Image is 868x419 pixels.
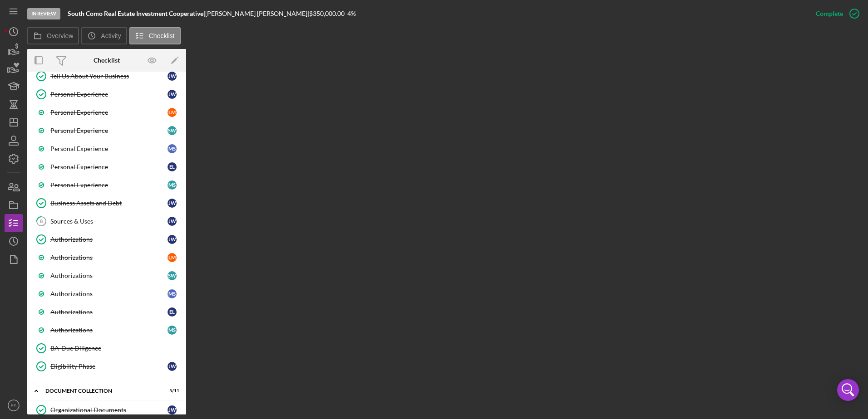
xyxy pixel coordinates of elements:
[168,199,177,208] div: J W
[32,267,182,285] a: AuthorizationsSW
[32,122,182,140] a: Personal ExperienceSW
[168,362,177,371] div: J W
[27,8,60,19] div: In Review
[50,218,168,225] div: Sources & Uses
[168,180,177,190] div: M S
[163,388,179,394] div: 5 / 11
[50,254,168,261] div: Authorizations
[32,339,182,357] a: BA-Due Diligence
[205,10,309,17] div: [PERSON_NAME] [PERSON_NAME] |
[309,10,347,17] div: $350,000.00
[68,10,205,17] div: |
[168,253,177,262] div: L M
[168,144,177,153] div: M S
[27,27,79,44] button: Overview
[168,217,177,226] div: J W
[32,176,182,194] a: Personal ExperienceMS
[32,401,182,419] a: Organizational DocumentsJW
[168,326,177,335] div: M S
[50,109,168,116] div: Personal Experience
[347,10,356,17] div: 4 %
[168,289,177,298] div: M S
[32,67,182,85] a: Tell Us About Your BusinessJW
[50,200,168,207] div: Business Assets and Debt
[816,5,843,23] div: Complete
[168,405,177,414] div: J W
[47,32,73,39] label: Overview
[50,326,168,334] div: Authorizations
[50,127,168,134] div: Personal Experience
[129,27,181,44] button: Checklist
[50,272,168,279] div: Authorizations
[32,140,182,158] a: Personal ExperienceMS
[50,345,181,352] div: BA-Due Diligence
[50,181,168,189] div: Personal Experience
[149,32,175,39] label: Checklist
[50,290,168,297] div: Authorizations
[168,271,177,280] div: S W
[32,248,182,267] a: AuthorizationsLM
[32,103,182,122] a: Personal ExperienceLM
[50,145,168,152] div: Personal Experience
[11,403,17,408] text: ES
[837,379,859,401] div: Open Intercom Messenger
[45,388,157,394] div: Document Collection
[50,406,168,414] div: Organizational Documents
[32,303,182,321] a: AuthorizationsEL
[32,194,182,212] a: Business Assets and DebtJW
[168,235,177,244] div: J W
[94,57,120,64] div: Checklist
[50,363,168,370] div: Eligibility Phase
[101,32,121,39] label: Activity
[32,357,182,375] a: Eligibility PhaseJW
[807,5,863,23] button: Complete
[81,27,127,44] button: Activity
[50,308,168,316] div: Authorizations
[168,126,177,135] div: S W
[50,91,168,98] div: Personal Experience
[168,307,177,317] div: E L
[168,162,177,171] div: E L
[5,396,23,414] button: ES
[168,90,177,99] div: J W
[32,285,182,303] a: AuthorizationsMS
[168,108,177,117] div: L M
[168,72,177,81] div: J W
[32,212,182,230] a: 8Sources & UsesJW
[50,73,168,80] div: Tell Us About Your Business
[32,321,182,339] a: AuthorizationsMS
[68,10,203,17] b: South Como Real Estate Investment Cooperative
[32,85,182,103] a: Personal ExperienceJW
[40,218,43,224] tspan: 8
[50,163,168,171] div: Personal Experience
[32,230,182,248] a: AuthorizationsJW
[50,236,168,243] div: Authorizations
[32,158,182,176] a: Personal ExperienceEL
